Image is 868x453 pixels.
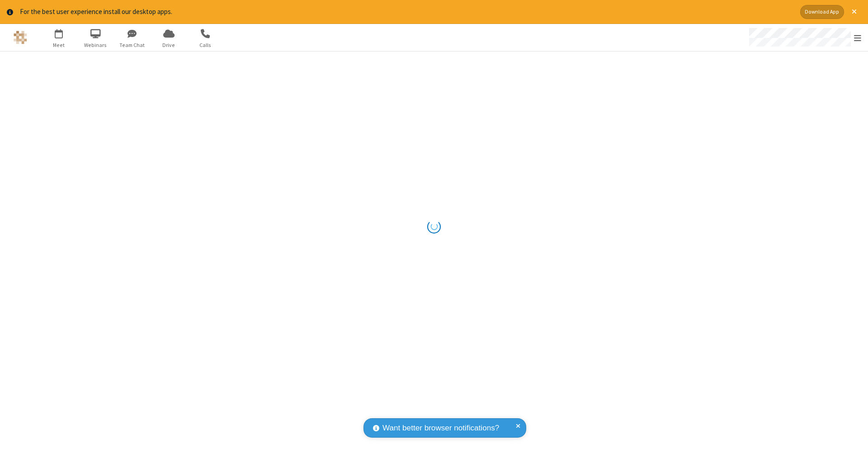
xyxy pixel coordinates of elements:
[800,5,844,19] button: Download App
[115,41,149,49] span: Team Chat
[741,24,868,51] div: Open menu
[382,422,499,434] span: Want better browser notifications?
[847,5,861,19] button: Close alert
[20,7,793,17] div: For the best user experience install our desktop apps.
[152,41,186,49] span: Drive
[189,41,222,49] span: Calls
[14,31,27,44] img: QA Selenium DO NOT DELETE OR CHANGE
[42,41,76,49] span: Meet
[79,41,113,49] span: Webinars
[3,24,37,51] button: Logo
